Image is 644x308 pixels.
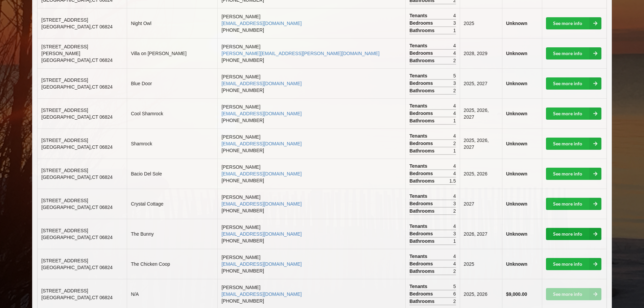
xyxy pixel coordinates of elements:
td: Shamrock [127,128,217,159]
a: [EMAIL_ADDRESS][DOMAIN_NAME] [221,81,302,86]
span: 2 [453,140,456,147]
td: 2025, 2027 [460,68,502,98]
span: [STREET_ADDRESS] [41,198,88,203]
span: 1.5 [449,177,456,184]
span: 4 [453,110,456,117]
td: [PERSON_NAME] [PHONE_NUMBER] [217,68,405,98]
a: [EMAIL_ADDRESS][DOMAIN_NAME] [221,111,302,116]
span: 4 [453,170,456,177]
a: [EMAIL_ADDRESS][DOMAIN_NAME] [221,141,302,146]
b: Unknown [506,81,527,86]
span: Tenants [409,42,429,49]
span: Bathrooms [409,268,436,275]
span: [GEOGRAPHIC_DATA] , CT 06824 [41,205,113,210]
span: Bedrooms [409,290,434,297]
span: 6 [453,290,456,297]
span: 5 [453,72,456,79]
span: [STREET_ADDRESS] [41,138,88,143]
b: Unknown [506,51,527,56]
td: 2026, 2027 [460,219,502,249]
td: Night Owl [127,8,217,38]
span: [GEOGRAPHIC_DATA] , CT 06824 [41,174,113,180]
span: [GEOGRAPHIC_DATA] , CT 06824 [41,235,113,240]
span: [STREET_ADDRESS] [41,108,88,113]
span: Bedrooms [409,50,434,56]
span: 3 [453,200,456,207]
td: 2025, 2026, 2027 [460,98,502,128]
span: [STREET_ADDRESS] [41,258,88,263]
span: 1 [453,27,456,34]
td: Cool Shamrock [127,98,217,128]
td: 2025, 2026, 2027 [460,128,502,159]
td: [PERSON_NAME] [PHONE_NUMBER] [217,159,405,189]
span: 4 [453,102,456,109]
span: Bathrooms [409,208,436,214]
span: Tenants [409,163,429,169]
span: Bathrooms [409,57,436,64]
span: 2 [453,87,456,94]
span: 2 [453,208,456,214]
span: 4 [453,260,456,267]
span: 5 [453,283,456,290]
span: 1 [453,117,456,124]
span: Bedrooms [409,230,434,237]
a: [EMAIL_ADDRESS][DOMAIN_NAME] [221,171,302,176]
td: The Chicken Coop [127,249,217,279]
td: Blue Door [127,68,217,98]
td: 2027 [460,189,502,219]
span: [GEOGRAPHIC_DATA] , CT 06824 [41,57,113,63]
td: 2025 [460,8,502,38]
span: 4 [453,163,456,169]
a: See more info [546,258,601,270]
span: Bedrooms [409,80,434,87]
b: Unknown [506,141,527,146]
b: $9,000.00 [506,291,527,297]
span: [GEOGRAPHIC_DATA] , CT 06824 [41,295,113,300]
span: 4 [453,12,456,19]
span: Tenants [409,133,429,139]
span: Bedrooms [409,260,434,267]
span: Bathrooms [409,298,436,305]
span: Tenants [409,102,429,109]
span: Bathrooms [409,87,436,94]
td: The Bunny [127,219,217,249]
span: 3 [453,80,456,87]
td: 2025, 2026 [460,159,502,189]
span: Bedrooms [409,170,434,177]
a: [EMAIL_ADDRESS][DOMAIN_NAME] [221,291,302,297]
span: 2 [453,57,456,64]
a: [EMAIL_ADDRESS][DOMAIN_NAME] [221,231,302,237]
span: [STREET_ADDRESS] [41,288,88,293]
span: Tenants [409,283,429,290]
span: [GEOGRAPHIC_DATA] , CT 06824 [41,114,113,120]
a: See more info [546,168,601,180]
a: See more info [546,198,601,210]
span: Bedrooms [409,140,434,147]
td: Villa on [PERSON_NAME] [127,38,217,68]
a: See more info [546,228,601,240]
span: Bathrooms [409,238,436,244]
a: See more info [546,77,601,90]
td: [PERSON_NAME] [PHONE_NUMBER] [217,38,405,68]
a: [EMAIL_ADDRESS][DOMAIN_NAME] [221,261,302,267]
a: [EMAIL_ADDRESS][DOMAIN_NAME] [221,201,302,207]
td: [PERSON_NAME] [PHONE_NUMBER] [217,8,405,38]
b: Unknown [506,231,527,237]
span: 4 [453,42,456,49]
a: [PERSON_NAME][EMAIL_ADDRESS][PERSON_NAME][DOMAIN_NAME] [221,51,380,56]
b: Unknown [506,261,527,267]
span: 4 [453,133,456,139]
a: See more info [546,108,601,120]
span: [GEOGRAPHIC_DATA] , CT 06824 [41,144,113,150]
a: [EMAIL_ADDRESS][DOMAIN_NAME] [221,21,302,26]
span: 1 [453,238,456,244]
b: Unknown [506,201,527,207]
span: 2 [453,298,456,305]
span: 3 [453,20,456,26]
a: See more info [546,17,601,29]
span: Bathrooms [409,117,436,124]
span: [GEOGRAPHIC_DATA] , CT 06824 [41,84,113,90]
span: 4 [453,50,456,56]
span: [STREET_ADDRESS] [41,168,88,173]
span: [STREET_ADDRESS] [41,228,88,233]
